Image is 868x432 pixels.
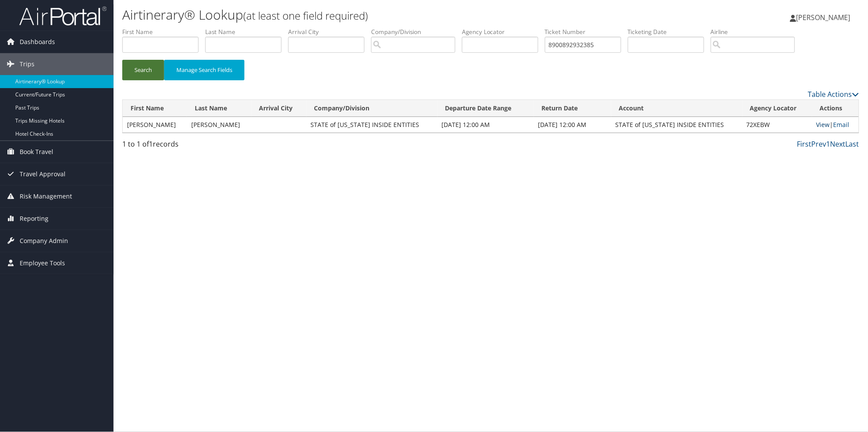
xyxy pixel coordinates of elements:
[812,117,859,133] td: |
[462,27,545,36] label: Agency Locator
[834,120,850,129] a: Email
[790,4,859,31] a: [PERSON_NAME]
[20,163,65,185] span: Travel Approval
[122,6,613,24] h1: Airtinerary® Lookup
[846,139,859,149] a: Last
[808,89,859,99] a: Table Actions
[123,117,187,133] td: [PERSON_NAME]
[830,139,846,149] a: Next
[20,208,48,230] span: Reporting
[816,120,830,129] a: View
[149,139,153,149] span: 1
[122,139,297,154] div: 1 to 1 of records
[711,27,802,36] label: Airline
[812,139,827,149] a: Prev
[20,31,55,53] span: Dashboards
[20,252,65,274] span: Employee Tools
[187,100,251,117] th: Last Name: activate to sort column ascending
[307,100,437,117] th: Company/Division
[534,117,611,133] td: [DATE] 12:00 AM
[288,27,371,36] label: Arrival City
[251,100,307,117] th: Arrival City: activate to sort column ascending
[437,117,534,133] td: [DATE] 12:00 AM
[611,100,742,117] th: Account: activate to sort column ascending
[812,100,859,117] th: Actions
[187,117,251,133] td: [PERSON_NAME]
[20,53,34,75] span: Trips
[545,27,628,36] label: Ticket Number
[611,117,742,133] td: STATE of [US_STATE] INSIDE ENTITIES
[742,100,812,117] th: Agency Locator: activate to sort column ascending
[123,100,187,117] th: First Name: activate to sort column ascending
[742,117,812,133] td: 72XEBW
[122,60,164,80] button: Search
[20,185,72,207] span: Risk Management
[827,139,830,149] a: 1
[796,13,851,22] span: [PERSON_NAME]
[307,117,437,133] td: STATE of [US_STATE] INSIDE ENTITIES
[164,60,245,80] button: Manage Search Fields
[20,230,68,252] span: Company Admin
[20,141,53,163] span: Book Travel
[243,8,368,23] small: (at least one field required)
[797,139,812,149] a: First
[534,100,611,117] th: Return Date: activate to sort column ascending
[371,27,462,36] label: Company/Division
[628,27,711,36] label: Ticketing Date
[122,27,205,36] label: First Name
[19,6,107,26] img: airportal-logo.png
[437,100,534,117] th: Departure Date Range: activate to sort column ascending
[205,27,288,36] label: Last Name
